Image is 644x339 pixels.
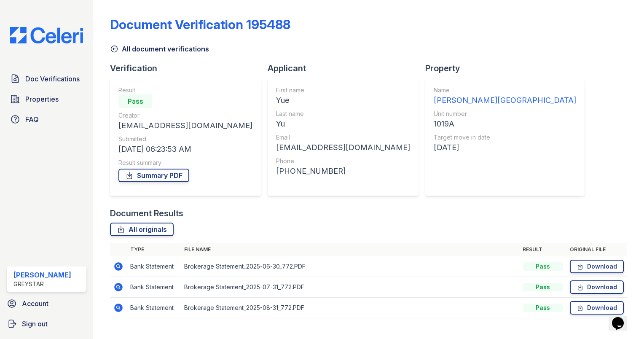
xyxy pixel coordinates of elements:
[25,74,80,84] span: Doc Verifications
[118,94,152,108] div: Pass
[268,62,425,74] div: Applicant
[434,86,576,106] a: Name [PERSON_NAME][GEOGRAPHIC_DATA]
[22,299,48,309] span: Account
[3,27,90,43] img: CE_Logo_Blue-a8612792a0a2168367f1c8372b55b34899dd931a85d93a1a3d3e32e68fde9ad4.png
[276,110,410,118] div: Last name
[434,110,576,118] div: Unit number
[118,120,252,132] div: [EMAIL_ADDRESS][DOMAIN_NAME]
[118,143,252,155] div: [DATE] 06:23:53 AM
[127,256,181,277] td: Bank Statement
[181,298,519,318] td: Brokerage Statement_2025-08-31_772.PDF
[434,133,576,142] div: Target move in date
[110,207,183,219] div: Document Results
[13,280,71,288] div: Greystar
[3,295,90,312] a: Account
[3,315,90,332] a: Sign out
[25,114,39,124] span: FAQ
[425,62,591,74] div: Property
[7,111,86,128] a: FAQ
[570,301,624,315] a: Download
[22,319,48,329] span: Sign out
[276,133,410,142] div: Email
[118,135,252,143] div: Submitted
[110,223,174,236] a: All originals
[181,256,519,277] td: Brokerage Statement_2025-06-30_772.PDF
[434,94,576,106] div: [PERSON_NAME][GEOGRAPHIC_DATA]
[25,94,59,104] span: Properties
[434,142,576,153] div: [DATE]
[7,70,86,87] a: Doc Verifications
[110,17,290,32] div: Document Verification 195488
[276,118,410,130] div: Yu
[118,169,189,182] a: Summary PDF
[523,262,563,271] div: Pass
[276,165,410,177] div: [PHONE_NUMBER]
[276,142,410,153] div: [EMAIL_ADDRESS][DOMAIN_NAME]
[434,86,576,94] div: Name
[181,243,519,256] th: File name
[127,298,181,318] td: Bank Statement
[566,243,627,256] th: Original file
[519,243,566,256] th: Result
[523,283,563,291] div: Pass
[110,62,268,74] div: Verification
[570,260,624,273] a: Download
[7,91,86,108] a: Properties
[276,86,410,94] div: First name
[276,94,410,106] div: Yue
[276,157,410,165] div: Phone
[523,304,563,312] div: Pass
[434,118,576,130] div: 1019A
[118,159,252,167] div: Result summary
[13,270,71,280] div: [PERSON_NAME]
[118,111,252,120] div: Creator
[127,243,181,256] th: Type
[110,44,209,54] a: All document verifications
[118,86,252,94] div: Result
[127,277,181,298] td: Bank Statement
[181,277,519,298] td: Brokerage Statement_2025-07-31_772.PDF
[609,305,636,331] iframe: chat widget
[570,280,624,294] a: Download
